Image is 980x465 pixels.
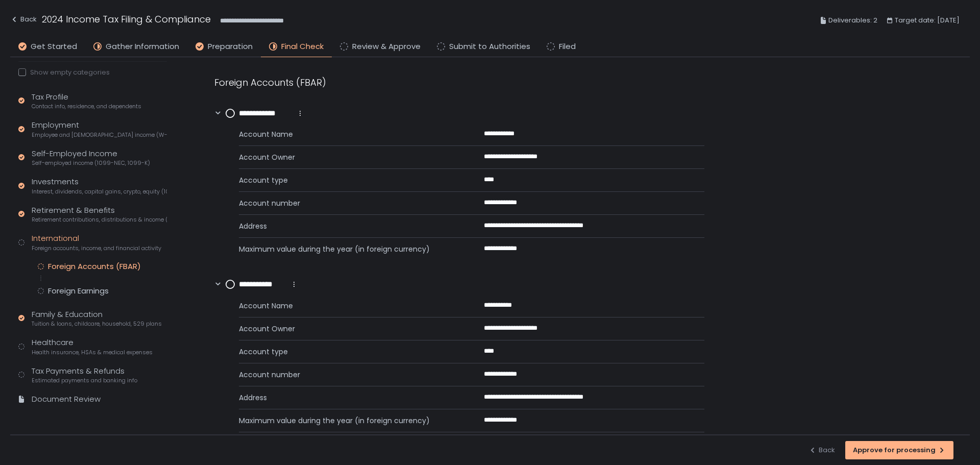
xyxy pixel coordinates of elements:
div: Healthcare [32,337,153,356]
span: Self-employed income (1099-NEC, 1099-K) [32,159,150,167]
span: Account number [239,370,459,380]
span: Filed [559,41,576,53]
span: Final Check [281,41,324,53]
div: Employment [32,119,167,139]
span: Contact info, residence, and dependents [32,103,141,110]
button: Back [10,12,37,29]
span: Submit to Authorities [449,41,530,53]
div: Back [808,446,835,455]
span: Foreign accounts, income, and financial activity [32,244,161,252]
div: Self-Employed Income [32,148,150,167]
span: Interest, dividends, capital gains, crypto, equity (1099s, K-1s) [32,188,167,195]
div: Family & Education [32,309,162,328]
button: Approve for processing [845,441,953,459]
span: Account Owner [239,324,459,334]
span: Address [239,393,459,403]
span: Account type [239,347,459,357]
span: Gather Information [106,41,179,53]
h1: 2024 Income Tax Filing & Compliance [42,12,211,26]
span: Review & Approve [352,41,421,53]
span: Account type [239,175,459,185]
div: Tax Profile [32,91,141,111]
div: Retirement & Benefits [32,205,167,224]
span: Get Started [31,41,77,53]
span: Health insurance, HSAs & medical expenses [32,349,153,356]
div: Investments [32,176,167,195]
div: Approve for processing [853,446,946,455]
span: Maximum value during the year (in foreign currency) [239,415,459,426]
span: Account number [239,198,459,208]
span: Address [239,221,459,231]
span: Target date: [DATE] [895,14,960,27]
span: Maximum value during the year (in foreign currency) [239,244,459,254]
button: Back [808,441,835,459]
div: Tax Payments & Refunds [32,365,137,385]
span: Deliverables: 2 [828,14,877,27]
span: Employee and [DEMOGRAPHIC_DATA] income (W-2s) [32,131,167,139]
span: Account Owner [239,152,459,162]
span: Tuition & loans, childcare, household, 529 plans [32,320,162,328]
div: Document Review [32,394,101,405]
span: Retirement contributions, distributions & income (1099-R, 5498) [32,216,167,224]
div: Foreign Earnings [48,286,109,296]
div: Back [10,13,37,26]
div: Foreign Accounts (FBAR) [214,76,704,89]
span: Estimated payments and banking info [32,377,137,384]
div: International [32,233,161,252]
span: Account Name [239,301,459,311]
span: Account Name [239,129,459,139]
span: Preparation [208,41,253,53]
div: Foreign Accounts (FBAR) [48,261,141,272]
